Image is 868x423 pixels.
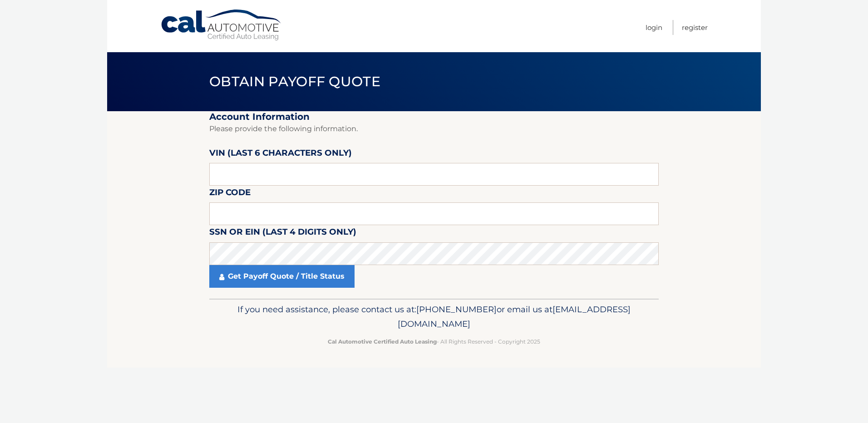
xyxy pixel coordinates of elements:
span: Obtain Payoff Quote [209,73,380,90]
a: Register [682,20,708,35]
p: - All Rights Reserved - Copyright 2025 [215,337,653,346]
label: Zip Code [209,186,251,202]
p: Please provide the following information. [209,123,659,135]
a: Get Payoff Quote / Title Status [209,265,355,288]
span: [PHONE_NUMBER] [416,304,497,315]
strong: Cal Automotive Certified Auto Leasing [328,338,437,345]
a: Cal Automotive [160,9,283,41]
a: Login [646,20,662,35]
h2: Account Information [209,111,659,123]
p: If you need assistance, please contact us at: or email us at [215,302,653,331]
label: VIN (last 6 characters only) [209,146,352,163]
label: SSN or EIN (last 4 digits only) [209,225,356,242]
